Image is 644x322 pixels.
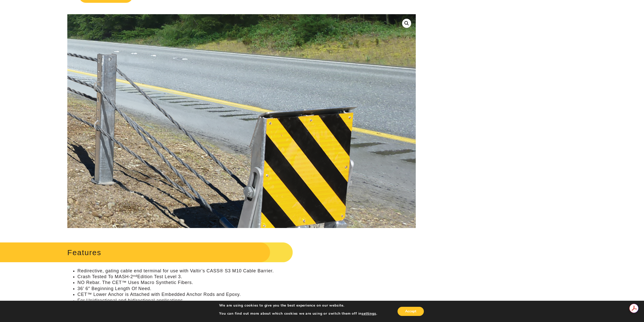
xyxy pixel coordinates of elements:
sup: nd [133,274,137,278]
li: 36′ 6″ Beginning Length Of Need. [77,286,416,292]
p: You can find out more about which cookies we are using or switch them off in . [219,311,377,316]
button: settings [362,311,376,316]
button: Accept [398,307,424,316]
li: Redirective, gating cable end terminal for use with Valtir’s CASS® S3 M10 Cable Barrier. [77,268,416,274]
li: NO Rebar. The CET™ Uses Macro Synthetic Fibers. [77,280,416,286]
li: Crash Tested To MASH-2 Edition Test Level 3. [77,274,416,280]
li: CET™ Lower Anchor is Attached with Embedded Anchor Rods and Epoxy. [77,292,416,297]
p: We are using cookies to give you the best experience on our website. [219,303,377,308]
li: For Unidirectional and bidirectional applications. [77,298,416,304]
